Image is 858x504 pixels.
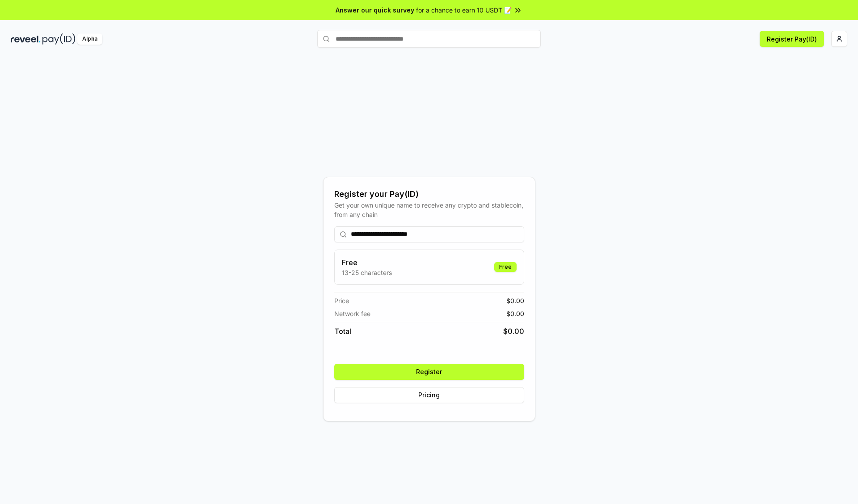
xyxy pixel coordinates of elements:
[342,257,392,268] h3: Free
[342,268,392,277] p: 13-25 characters
[506,309,524,318] span: $ 0.00
[334,309,370,318] span: Network fee
[503,326,524,337] span: $ 0.00
[42,33,76,45] img: pay_id
[334,387,524,403] button: Pricing
[334,326,351,337] span: Total
[494,262,517,272] div: Free
[11,33,41,45] img: reveel_dark
[334,296,349,305] span: Price
[336,5,414,15] span: Answer our quick survey
[334,188,524,200] div: Register your Pay(ID)
[416,5,512,15] span: for a chance to earn 10 USDT 📝
[77,33,102,45] div: Alpha
[506,296,524,305] span: $ 0.00
[334,200,524,219] div: Get your own unique name to receive any crypto and stablecoin, from any chain
[760,31,824,47] button: Register Pay(ID)
[334,364,524,380] button: Register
